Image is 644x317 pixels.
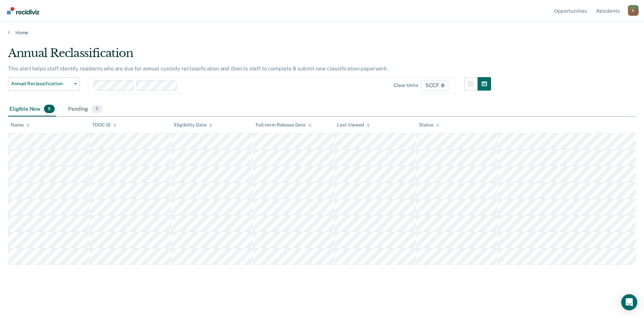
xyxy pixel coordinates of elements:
[44,105,55,113] span: 8
[628,5,639,16] div: b
[621,294,637,310] div: Open Intercom Messenger
[421,80,449,91] span: SCCF
[8,77,80,91] button: Annual Reclassification
[92,105,102,113] span: 5
[8,65,388,72] p: This alert helps staff identify residents who are due for annual custody reclassification and dir...
[67,102,104,117] div: Pending5
[337,122,370,128] div: Last Viewed
[394,83,418,88] div: Clear units
[256,122,312,128] div: Full-term Release Date
[92,122,116,128] div: TDOC ID
[8,46,491,65] div: Annual Reclassification
[8,102,56,117] div: Eligible Now8
[7,7,39,14] img: Recidiviz
[174,122,213,128] div: Eligibility Date
[8,30,636,36] a: Home
[628,5,639,16] button: Profile dropdown button
[11,122,30,128] div: Name
[11,81,71,87] span: Annual Reclassification
[419,122,439,128] div: Status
